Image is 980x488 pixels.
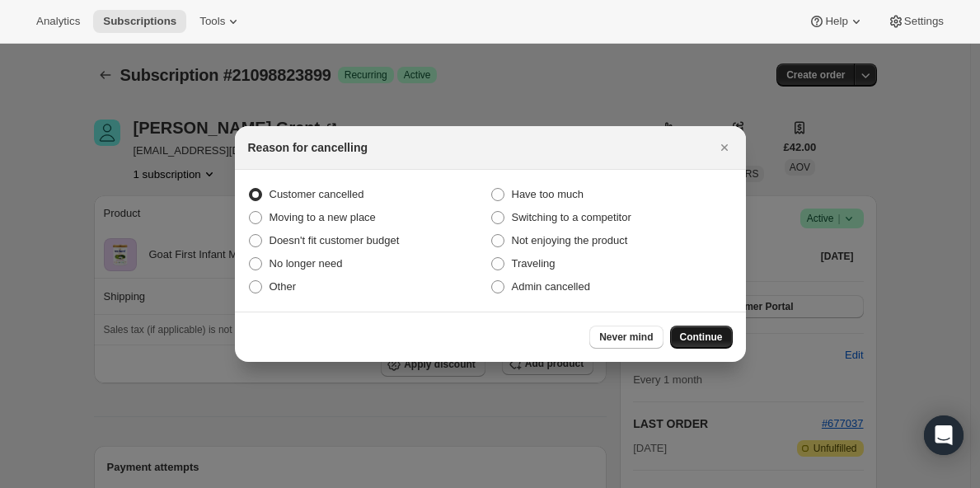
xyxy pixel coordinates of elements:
span: Not enjoying the product [512,234,628,246]
span: Have too much [512,188,584,200]
button: Close [713,136,736,159]
h2: Reason for cancelling [248,139,368,156]
span: Tools [199,15,225,28]
span: Subscriptions [103,15,176,28]
span: No longer need [270,257,343,270]
button: Subscriptions [93,10,186,33]
span: Traveling [512,257,556,270]
button: Settings [878,10,954,33]
button: Continue [670,326,733,349]
span: Never mind [599,331,653,344]
button: Help [799,10,874,33]
span: Doesn't fit customer budget [270,234,400,246]
span: Analytics [36,15,80,28]
span: Switching to a competitor [512,211,631,223]
button: Never mind [589,326,663,349]
span: Other [270,280,297,293]
button: Analytics [26,10,90,33]
button: Tools [190,10,251,33]
span: Continue [680,331,723,344]
span: Customer cancelled [270,188,364,200]
span: Admin cancelled [512,280,590,293]
span: Settings [904,15,944,28]
span: Help [825,15,847,28]
div: Open Intercom Messenger [924,415,964,455]
span: Moving to a new place [270,211,376,223]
